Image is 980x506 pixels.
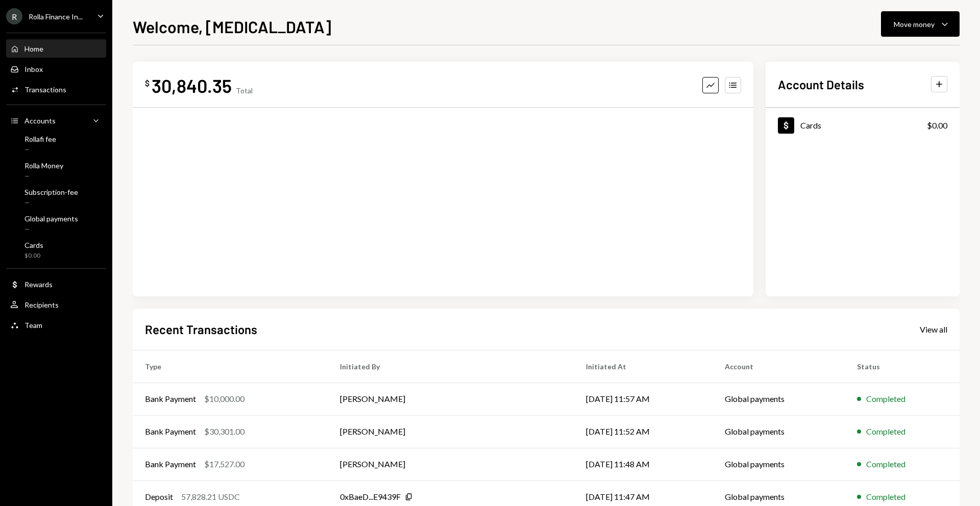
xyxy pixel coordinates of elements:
[24,145,56,154] div: —
[800,120,821,130] div: Cards
[6,275,106,293] a: Rewards
[24,251,43,260] div: $0.00
[328,350,574,383] th: Initiated By
[881,11,960,37] button: Move money
[6,111,106,130] a: Accounts
[24,280,53,289] div: Rewards
[713,383,845,415] td: Global payments
[29,12,83,21] div: Rolla Finance In...
[24,85,66,94] div: Transactions
[866,491,905,503] div: Completed
[24,44,43,53] div: Home
[145,78,150,88] div: $
[6,39,106,58] a: Home
[204,393,244,405] div: $10,000.00
[236,86,253,95] div: Total
[920,323,947,335] a: View all
[927,119,947,132] div: $0.00
[145,321,257,338] h2: Recent Transactions
[866,393,905,405] div: Completed
[713,350,845,383] th: Account
[920,324,947,335] div: View all
[6,185,106,209] a: Subscription-fee—
[133,16,331,37] h1: Welcome, [MEDICAL_DATA]
[778,76,864,93] h2: Account Details
[574,448,713,480] td: [DATE] 11:48 AM
[24,321,42,330] div: Team
[204,458,244,470] div: $17,527.00
[845,350,960,383] th: Status
[24,161,63,170] div: Rolla Money
[340,491,401,503] div: 0xBaeD...E9439F
[24,135,56,143] div: Rollafi fee
[24,172,63,181] div: —
[181,491,240,503] div: 57,828.21 USDC
[574,383,713,415] td: [DATE] 11:57 AM
[6,295,106,314] a: Recipients
[866,458,905,470] div: Completed
[24,116,56,125] div: Accounts
[152,74,232,97] div: 30,840.35
[6,132,106,156] a: Rollafi fee—
[6,8,22,24] div: R
[24,225,78,234] div: —
[766,108,960,142] a: Cards$0.00
[145,393,196,405] div: Bank Payment
[204,425,244,438] div: $30,301.00
[6,60,106,78] a: Inbox
[133,350,328,383] th: Type
[713,415,845,448] td: Global payments
[866,425,905,438] div: Completed
[894,19,935,30] div: Move money
[6,238,106,262] a: Cards$0.00
[145,491,173,503] div: Deposit
[24,214,78,223] div: Global payments
[6,158,106,183] a: Rolla Money—
[24,300,59,309] div: Recipients
[145,458,196,470] div: Bank Payment
[328,448,574,480] td: [PERSON_NAME]
[24,65,43,73] div: Inbox
[6,316,106,334] a: Team
[24,198,78,207] div: —
[24,241,43,249] div: Cards
[328,415,574,448] td: [PERSON_NAME]
[574,350,713,383] th: Initiated At
[145,425,196,438] div: Bank Payment
[24,188,78,196] div: Subscription-fee
[713,448,845,480] td: Global payments
[574,415,713,448] td: [DATE] 11:52 AM
[6,211,106,236] a: Global payments—
[6,80,106,98] a: Transactions
[328,383,574,415] td: [PERSON_NAME]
